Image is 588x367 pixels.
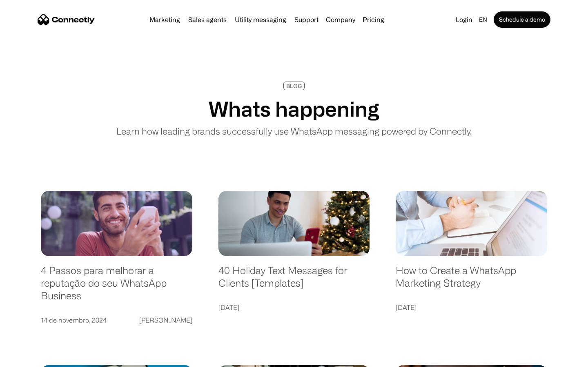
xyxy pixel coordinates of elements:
a: Login [452,14,476,25]
ul: Language list [16,353,49,364]
a: Utility messaging [232,16,290,23]
p: Learn how leading brands successfully use WhatsApp messaging powered by Connectly. [116,124,472,138]
a: 4 Passos para melhorar a reputação do seu WhatsApp Business [41,264,192,310]
div: [DATE] [396,302,416,313]
a: Sales agents [185,16,230,23]
a: Support [291,16,322,23]
a: Marketing [146,16,183,23]
div: BLOG [286,83,302,89]
div: en [479,14,487,25]
div: [PERSON_NAME] [139,314,192,326]
div: Company [326,14,355,25]
a: Pricing [359,16,388,23]
h1: Whats happening [209,97,379,121]
a: Schedule a demo [494,11,550,28]
div: [DATE] [218,302,239,313]
a: 40 Holiday Text Messages for Clients [Templates] [218,264,370,297]
div: 14 de novembro, 2024 [41,314,107,326]
aside: Language selected: English [8,353,49,364]
a: How to Create a WhatsApp Marketing Strategy [396,264,547,297]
